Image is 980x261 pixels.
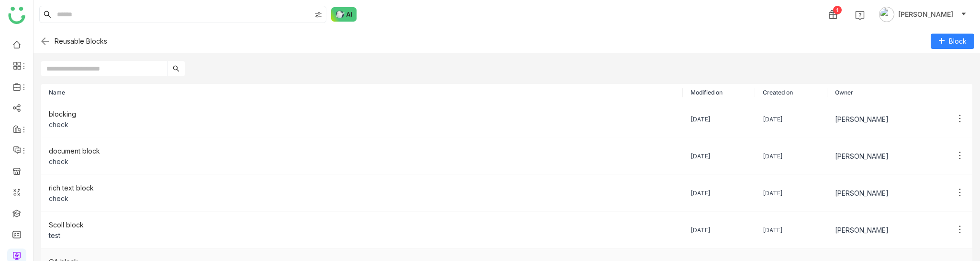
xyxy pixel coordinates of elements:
span: Block [949,36,967,47]
span: [PERSON_NAME] [898,9,953,20]
div: check [49,193,675,204]
div: [DATE] [690,189,747,198]
th: Modified on [683,84,755,101]
span: [PERSON_NAME] [835,151,889,162]
div: [DATE] [763,152,820,161]
div: [DATE] [690,152,747,161]
img: logo [8,7,25,24]
div: check [49,119,675,130]
th: Created on [755,84,827,101]
div: check [49,156,675,167]
div: test [49,230,675,241]
button: Block [931,34,974,49]
div: document block [49,146,675,156]
img: avatar [879,7,894,22]
span: [PERSON_NAME] [835,188,889,199]
div: blocking [49,109,675,119]
div: [DATE] [690,115,747,124]
div: [DATE] [763,226,820,235]
th: Owner [827,84,972,101]
span: [PERSON_NAME] [835,114,889,125]
button: [PERSON_NAME] [877,7,969,22]
th: Name [41,84,683,101]
div: [DATE] [763,189,820,198]
div: [DATE] [763,115,820,124]
div: Reusable Blocks [55,37,107,45]
div: rich text block [49,183,675,193]
img: search-type.svg [314,11,322,19]
div: [DATE] [690,226,747,235]
img: help.svg [855,11,865,20]
div: 1 [833,6,842,14]
img: back.svg [39,36,51,47]
div: Scoll block [49,220,675,230]
img: ask-buddy-normal.svg [331,7,357,22]
span: [PERSON_NAME] [835,225,889,236]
